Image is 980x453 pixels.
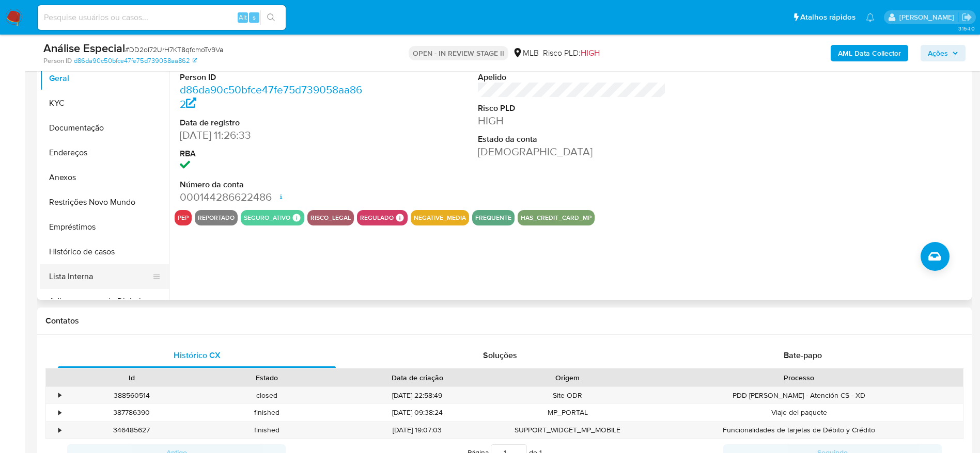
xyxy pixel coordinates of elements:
p: eduardo.dutra@mercadolivre.com [899,12,958,22]
a: Sair [961,12,972,23]
dd: [DEMOGRAPHIC_DATA] [478,144,666,159]
input: Pesquise usuários ou casos... [38,11,286,24]
dd: 000144286622486 [180,190,368,204]
button: Anexos [40,165,169,190]
div: • [58,408,61,417]
div: MP_PORTAL [500,404,635,421]
div: finished [199,404,335,421]
button: has_credit_card_mp [521,216,592,220]
div: SUPPORT_WIDGET_MP_MOBILE [500,422,635,439]
button: seguro_ativo [244,216,290,220]
button: Adiantamentos de Dinheiro [40,289,169,314]
div: Processo [643,373,956,383]
button: Endereços [40,140,169,165]
span: Risco PLD: [543,47,600,59]
span: Bate-papo [784,349,822,361]
div: [DATE] 22:58:49 [335,387,500,404]
div: Funcionalidades de tarjetas de Débito y Crédito [635,422,963,439]
b: Análise Especial [43,40,125,56]
span: Ações [928,45,948,61]
div: • [58,425,61,435]
span: HIGH [581,47,600,59]
a: d86da90c50bfce47fe75d739058aa862 [74,56,197,66]
dd: [DATE] 11:26:33 [180,128,368,142]
div: 387786390 [64,404,199,421]
button: AML Data Collector [831,45,908,61]
div: 346485627 [64,422,199,439]
div: PDD [PERSON_NAME] - Atención CS - XD [635,387,963,404]
dt: Data de registro [180,117,368,128]
dt: Apelido [478,72,666,83]
button: Restrições Novo Mundo [40,190,169,215]
span: Soluções [483,349,517,361]
button: risco_legal [310,216,351,220]
div: closed [199,387,335,404]
a: d86da90c50bfce47fe75d739058aa862 [180,82,362,111]
div: • [58,391,61,400]
div: MLB [512,47,539,59]
dt: RBA [180,148,368,159]
span: s [253,12,256,22]
div: Origem [507,373,628,383]
button: negative_media [414,216,466,220]
dt: Person ID [180,72,368,83]
div: [DATE] 19:07:03 [335,422,500,439]
button: Empréstimos [40,215,169,239]
dt: Estado da conta [478,134,666,145]
dt: Número da conta [180,179,368,190]
button: Documentação [40,116,169,140]
button: reportado [198,216,235,220]
dd: HIGH [478,114,666,128]
div: 388560514 [64,387,199,404]
button: search-icon [260,10,282,25]
button: regulado [360,216,394,220]
b: AML Data Collector [838,45,901,61]
div: Viaje del paquete [635,404,963,421]
span: Atalhos rápidos [800,12,855,23]
span: Histórico CX [174,349,221,361]
p: OPEN - IN REVIEW STAGE II [409,46,508,60]
b: Person ID [43,56,72,66]
a: Notificações [866,13,875,22]
button: Lista Interna [40,264,161,289]
button: frequente [475,216,511,220]
button: Histórico de casos [40,239,169,264]
button: pep [178,216,189,220]
div: finished [199,422,335,439]
div: Data de criação [342,373,493,383]
dt: Risco PLD [478,103,666,114]
span: 3.154.0 [958,24,975,33]
button: Geral [40,66,169,91]
div: Id [71,373,192,383]
span: Alt [239,12,247,22]
div: Estado [207,373,328,383]
div: Site ODR [500,387,635,404]
div: [DATE] 09:38:24 [335,404,500,421]
button: Ações [921,45,966,61]
button: KYC [40,91,169,116]
h1: Contatos [45,316,963,326]
span: # DD2oI72UrH7KT8qfcmoTv9Va [125,44,223,55]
